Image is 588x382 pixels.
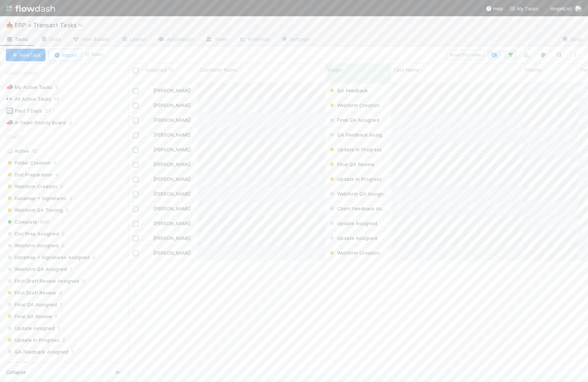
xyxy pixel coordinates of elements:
[133,251,139,256] input: Toggle Row Selected
[328,175,382,183] div: Update In Progress
[525,66,541,73] span: Priority
[62,335,65,345] span: 2
[153,235,191,241] span: [PERSON_NAME]
[328,234,377,242] div: Update Assigned
[328,206,397,211] span: Client Feedback Assigned
[153,161,191,167] span: [PERSON_NAME]
[55,170,58,179] span: 0
[54,158,57,168] span: 0
[66,206,69,215] span: 0
[328,190,387,197] div: Webform QA Assigned
[133,192,139,197] input: Toggle Row Selected
[69,118,79,127] span: 3
[133,88,139,94] input: Toggle Row Selected
[133,133,139,138] input: Toggle Row Selected
[328,132,391,138] span: QA Feedback Assigned
[328,131,387,138] div: QA Feedback Assigned
[6,96,13,102] span: 👀
[15,21,87,29] span: ERP > Transact Tasks
[200,66,237,73] span: Customer Name
[153,102,191,108] span: [PERSON_NAME]
[146,205,191,212] div: [PERSON_NAME]
[85,51,103,58] small: 12 Tasks
[328,117,379,123] span: Final QA Assigned
[82,276,85,286] span: 0
[6,265,67,274] span: Webform QA Assigned
[6,241,58,250] span: Webform Assigned
[146,102,152,108] img: avatar_11833ecc-818b-4748-aee0-9d6cf8466369.png
[6,107,13,114] span: 🔄
[6,194,66,203] span: Datamap + Signatures
[54,94,67,104] span: 16
[6,312,52,321] span: Final QA Review
[328,102,380,108] span: Webform Creation
[328,146,382,153] div: Update In Progress
[509,5,539,12] a: My Tasks
[6,147,126,156] div: Active
[60,300,62,309] span: 1
[6,2,55,15] img: logo-inverted-e16ddd16eac7371096b0.svg
[146,190,191,197] div: [PERSON_NAME]
[146,131,191,138] div: [PERSON_NAME]
[275,34,315,46] a: Settings
[6,276,79,286] span: First Draft Review Assigned
[6,335,59,345] span: Update In Progress
[447,50,485,60] button: Save this view
[6,94,51,104] div: All Active Tasks
[6,22,13,28] span: 📥
[146,235,152,241] img: avatar_ec9c1780-91d7-48bb-898e-5f40cebd5ff8.png
[146,250,152,256] img: avatar_31a23b92-6f17-4cd3-bc91-ece30a602713.png
[6,217,37,227] span: Complete
[48,359,51,368] span: 1
[133,221,139,227] input: Toggle Row Selected
[328,161,375,168] div: Final QA Review
[58,324,61,333] span: 2
[133,206,139,212] input: Toggle Row Selected
[6,300,57,309] span: Final QA Assigned
[328,116,379,124] div: Final QA Assigned
[556,34,588,46] a: Docs
[133,236,139,241] input: Toggle Row Selected
[153,147,191,152] span: [PERSON_NAME]
[328,101,380,109] div: Webform Creation
[486,5,503,12] div: Help
[6,84,13,90] span: 📣
[153,191,191,197] span: [PERSON_NAME]
[328,220,377,226] span: Update Assigned
[328,191,389,197] span: Webform QA Assigned
[146,176,152,182] img: avatar_ec9c1780-91d7-48bb-898e-5f40cebd5ff8.png
[6,229,59,238] span: Doc Prep Assigned
[71,347,73,357] span: 1
[153,250,191,256] span: [PERSON_NAME]
[328,161,375,167] span: Final QA Review
[152,34,199,46] a: Automation
[328,147,382,152] span: Update In Progress
[6,206,63,215] span: Webform QA Testing
[146,146,191,153] div: [PERSON_NAME]
[153,87,191,93] span: [PERSON_NAME]
[146,87,152,93] img: avatar_ef15843f-6fde-4057-917e-3fb236f438ca.png
[328,249,380,257] div: Webform Creation
[133,103,139,109] input: Toggle Row Selected
[6,35,29,43] span: Tasks
[72,35,109,43] span: Flow Builder
[328,66,341,73] span: Stage
[6,130,22,144] span: Stage
[6,182,57,191] span: Webform Creation
[6,347,68,357] span: QA Feedback Assigned
[328,176,382,182] span: Update In Progress
[328,205,387,212] div: Client Feedback Assigned
[133,147,139,153] input: Toggle Row Selected
[55,83,66,92] span: 6
[146,234,191,242] div: [PERSON_NAME]
[35,34,66,46] a: Data
[146,220,152,226] img: avatar_ec9c1780-91d7-48bb-898e-5f40cebd5ff8.png
[146,175,191,183] div: [PERSON_NAME]
[60,182,63,191] span: 2
[40,217,49,227] span: 899
[6,288,56,297] span: First Draft Review
[328,250,380,256] span: Webform Creation
[6,369,26,376] span: Collapse
[146,249,191,257] div: [PERSON_NAME]
[6,119,13,125] span: 📣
